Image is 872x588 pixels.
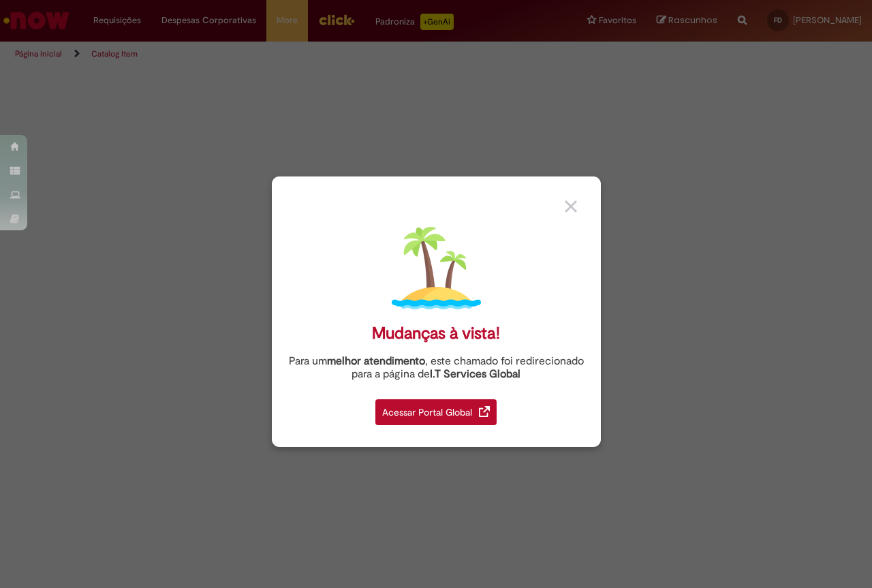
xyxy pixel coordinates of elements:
img: redirect_link.png [479,406,490,417]
a: Acessar Portal Global [375,392,497,425]
div: Mudanças à vista! [372,324,500,343]
img: island.png [392,223,481,313]
img: close_button_grey.png [565,200,577,213]
strong: melhor atendimento [327,354,425,368]
div: Para um , este chamado foi redirecionado para a página de [282,355,591,381]
div: Acessar Portal Global [375,399,497,425]
a: I.T Services Global [430,360,520,381]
